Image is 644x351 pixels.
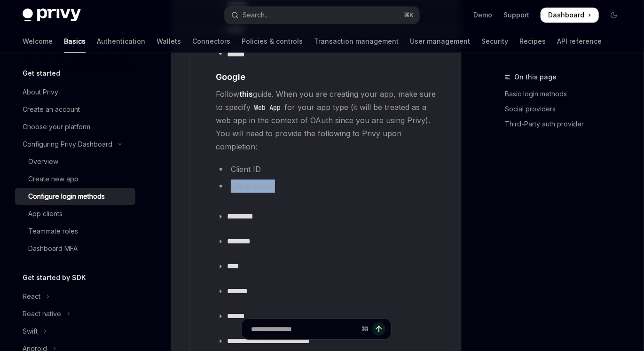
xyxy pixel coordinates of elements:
[225,7,419,23] button: Open search
[28,156,58,167] div: Overview
[372,322,385,335] button: Send message
[216,87,438,153] span: Follow guide. When you are creating your app, make sure to specify for your app type (it will be ...
[251,102,284,113] code: Web App
[23,121,90,133] div: Choose your platform
[15,288,135,305] button: Toggle React section
[15,153,135,170] a: Overview
[505,117,629,132] a: Third-Party auth provider
[15,118,135,135] a: Choose your platform
[505,101,629,117] a: Social providers
[23,291,40,302] div: React
[519,30,546,53] a: Recipes
[23,308,61,320] div: React native
[23,326,38,337] div: Swift
[557,30,602,53] a: API reference
[15,240,135,257] a: Dashboard MFA
[23,86,58,98] div: About Privy
[15,305,135,322] button: Toggle React native section
[242,30,303,53] a: Policies & controls
[64,30,86,53] a: Basics
[481,30,508,53] a: Security
[15,136,135,153] button: Toggle Configuring Privy Dashboard section
[216,179,438,193] li: Client secret
[97,30,145,53] a: Authentication
[548,10,584,20] span: Dashboard
[23,272,86,283] h5: Get started by SDK
[15,84,135,101] a: About Privy
[23,104,80,115] div: Create an account
[505,86,629,101] a: Basic login methods
[192,30,230,53] a: Connectors
[15,188,135,205] a: Configure login methods
[503,10,529,20] a: Support
[239,89,253,99] a: this
[314,30,399,53] a: Transaction management
[410,30,470,53] a: User management
[473,10,492,20] a: Demo
[28,173,79,185] div: Create new app
[216,163,438,176] li: Client ID
[15,171,135,187] a: Create new app
[514,71,557,83] span: On this page
[541,8,599,23] a: Dashboard
[15,101,135,118] a: Create an account
[28,191,105,202] div: Configure login methods
[15,323,135,340] button: Toggle Swift section
[606,8,621,23] button: Toggle dark mode
[251,319,358,339] input: Ask a question...
[28,243,78,254] div: Dashboard MFA
[23,68,60,79] h5: Get started
[23,30,53,53] a: Welcome
[23,139,112,150] div: Configuring Privy Dashboard
[157,30,181,53] a: Wallets
[28,226,78,237] div: Teammate roles
[28,208,63,219] div: App clients
[243,9,269,21] div: Search...
[15,223,135,240] a: Teammate roles
[23,8,81,22] img: dark logo
[216,70,245,83] span: Google
[404,11,414,19] span: ⌘ K
[15,205,135,222] a: App clients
